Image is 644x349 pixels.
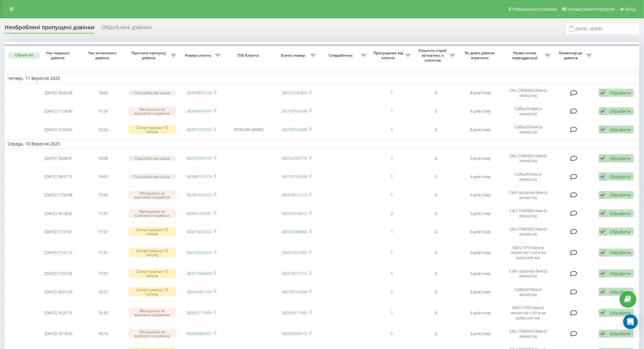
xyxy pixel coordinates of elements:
td: 0 [414,283,458,301]
div: Обробити [610,90,631,96]
span: Налаштування профілю [567,7,615,12]
a: 380951070263 [187,127,212,132]
div: Обробити [610,271,631,276]
a: 380509883431 [187,331,212,336]
td: 1 [369,302,414,324]
td: Четвер, 11 Вересня 2025 [5,74,639,83]
td: 17:37 [81,223,125,240]
td: 17:07 [81,265,125,282]
div: Open Intercom Messenger [623,315,638,329]
a: 380503187795 [282,155,307,161]
td: Сайт органіка New (з липкістю) [503,187,554,204]
a: 380504407263 [187,289,212,294]
td: 1 [369,168,414,185]
a: 380739163098 [282,289,307,294]
td: CALLTRAKING New (з липкістю) [503,150,554,167]
a: 380730663674 [187,250,212,255]
div: Поза робочим часом [128,90,176,95]
div: Оброблені дзвінки [102,24,152,34]
td: 8 днів тому [458,121,503,138]
span: Вихід [625,7,636,12]
a: 380673620352 [187,229,212,234]
span: Номер клієнта [182,53,215,58]
td: 1 [369,265,414,282]
td: 17:29 [81,103,125,120]
td: 16:14 [81,325,125,342]
td: 1 [369,103,414,120]
div: Обробити [610,229,631,235]
td: [DATE] 16:18:52 [36,205,81,222]
a: 380677966008 [187,271,212,276]
td: АВТО ПРО New (з липкістю) + ШІ в не робочий час [503,302,554,324]
a: 380978071315 [282,192,307,198]
td: 17:37 [81,205,125,222]
div: Менеджери не відповіли на дзвінок [128,308,176,317]
td: [DATE] 17:07:33 [36,265,81,282]
div: Скинуто раніше 10 секунд [128,269,176,278]
td: 18:07 [81,168,125,185]
td: Сайт органіка New (з липкістю) [503,265,554,282]
td: CALLTRAKING New (з липкістю) [503,205,554,222]
td: 9 днів тому [458,283,503,301]
td: Callback New (з липкістю) [503,103,554,120]
td: CALLTRAKING New (з липкістю) [503,325,554,342]
td: [DATE] 18:07:13 [36,168,81,185]
td: [DATE] 17:31:13 [36,241,81,264]
a: 380952179699 [187,310,212,315]
span: Співробітник [322,53,361,58]
span: Причина пропуску дзвінка [128,51,170,60]
span: Коментар до дзвінка [557,51,586,60]
div: Необроблені пропущені дзвінки [5,24,94,34]
td: 0 [414,168,458,185]
a: 380503187800 [282,90,307,95]
td: Callback New (з липкістю) [503,121,554,138]
td: 1 [369,187,414,204]
span: Час першого дзвінка [41,51,76,60]
div: Менеджери не відповіли на дзвінок [128,329,176,338]
td: 15:53 [81,121,125,138]
td: АВТО ПРО New (з липкістю) + ШІ в не робочий час [503,241,554,264]
td: [DATE] 16:14:25 [36,325,81,342]
span: Назва схеми переадресації [506,51,545,60]
a: 380739163098 [282,108,307,114]
td: 1 [369,150,414,167]
td: 0 [414,265,458,282]
td: 0 [414,103,458,120]
td: 9 днів тому [458,223,503,240]
a: 380739163098 [282,127,307,132]
div: Обробити [610,310,631,316]
div: Обробити [610,174,631,180]
div: Обробити [610,289,631,295]
div: Обробити [610,155,631,161]
td: [DATE] 16:27:29 [36,283,81,301]
td: 9 днів тому [458,302,503,324]
td: 8 днів тому [458,103,503,120]
td: 9 днів тому [458,205,503,222]
span: ПІБ Клієнта [229,53,269,58]
td: 0 [414,121,458,138]
td: 8 днів тому [458,84,503,101]
td: [DATE] 18:05:58 [36,84,81,101]
div: Скинуто раніше 10 секунд [128,227,176,236]
td: 0 [414,84,458,101]
td: [DATE] 17:59:48 [36,187,81,204]
td: Callback New (з липкістю) [503,168,554,185]
div: Поза робочим часом [128,156,176,161]
span: Час останнього дзвінка [86,51,120,60]
a: 380978071315 [282,271,307,276]
td: 9 днів тому [458,150,503,167]
td: 1 [369,241,414,264]
td: [DATE] 18:08:31 [36,150,81,167]
div: Менеджери не відповіли на дзвінок [128,209,176,218]
td: 0 [414,325,458,342]
td: 9 днів тому [458,265,503,282]
div: Менеджери не відповіли на дзвінок [128,107,176,116]
span: Бізнес номер [278,53,310,58]
div: Обробити [610,211,631,216]
div: Обробити [610,250,631,255]
span: Як довго дзвінок втрачено [464,51,498,60]
td: 9 днів тому [458,325,503,342]
a: 380955617685 [282,310,307,315]
a: 380505869518 [282,331,307,336]
td: [PERSON_NAME] [224,121,275,138]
